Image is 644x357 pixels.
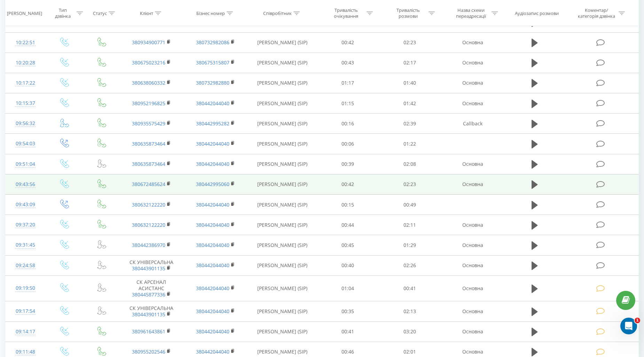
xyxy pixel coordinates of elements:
td: Основна [441,93,505,114]
td: 02:23 [379,174,441,194]
a: 380442044040 [196,100,229,107]
a: 380675315807 [196,59,229,66]
td: 01:42 [379,93,441,114]
td: [PERSON_NAME] (SIP) [248,93,317,114]
td: [PERSON_NAME] (SIP) [248,195,317,215]
a: 380732982086 [196,39,229,46]
td: 02:26 [379,255,441,275]
td: 02:08 [379,154,441,174]
td: 00:45 [317,235,379,255]
a: 380442044040 [196,285,229,292]
a: 380442995060 [196,181,229,187]
div: Співробітник [263,10,292,16]
div: 09:56:32 [13,117,38,130]
td: 02:13 [379,301,441,321]
div: Коментар/категорія дзвінка [576,7,617,19]
td: [PERSON_NAME] (SIP) [248,154,317,174]
a: 380635873464 [132,140,165,147]
div: 10:22:51 [13,36,38,49]
div: 09:24:58 [13,259,38,272]
div: 10:15:37 [13,96,38,110]
td: 02:39 [379,114,441,134]
td: [PERSON_NAME] (SIP) [248,114,317,134]
div: Бізнес номер [196,10,225,16]
td: 03:20 [379,321,441,342]
td: 01:17 [317,73,379,93]
td: 02:23 [379,32,441,53]
div: 09:17:54 [13,304,38,318]
td: 00:42 [317,174,379,194]
td: [PERSON_NAME] (SIP) [248,134,317,154]
span: 1 [635,318,640,323]
a: 380442995282 [196,120,229,127]
div: Статус [93,10,107,16]
td: 00:42 [317,32,379,53]
a: 380442044040 [196,201,229,208]
td: 00:44 [317,215,379,235]
td: СК АРСЕНАЛ АСИСТАНС [119,275,183,301]
a: 380934900771 [132,39,165,46]
td: 00:41 [317,321,379,342]
td: СК УНІВЕРСАЛЬНА [119,255,183,275]
td: 01:22 [379,134,441,154]
td: Callback [441,114,505,134]
td: Основна [441,73,505,93]
a: 380672485624 [132,181,165,187]
a: 380632122220 [132,201,165,208]
a: 380442044040 [196,242,229,248]
td: 00:41 [379,275,441,301]
a: 380732982880 [196,79,229,86]
a: 380935575429 [132,120,165,127]
td: [PERSON_NAME] (SIP) [248,235,317,255]
a: 380955202546 [132,348,165,355]
a: 380961643861 [132,328,165,335]
td: [PERSON_NAME] (SIP) [248,275,317,301]
td: Основна [441,255,505,275]
a: 380442386970 [132,242,165,248]
a: 380442044040 [196,308,229,315]
a: 380443901135 [132,265,165,272]
div: 09:43:56 [13,178,38,191]
td: Основна [441,174,505,194]
a: 380443901135 [132,311,165,318]
td: 00:35 [317,301,379,321]
div: 09:43:09 [13,198,38,211]
div: 10:17:22 [13,76,38,90]
td: 00:16 [317,114,379,134]
iframe: Intercom live chat [620,318,637,334]
td: СК УНІВЕРСАЛЬНА [119,301,183,321]
div: Тривалість розмови [390,7,427,19]
a: 380675023216 [132,59,165,66]
a: 380445877336 [132,291,165,298]
div: 09:51:04 [13,157,38,171]
div: Тип дзвінка [51,7,75,19]
div: 09:14:17 [13,325,38,339]
td: [PERSON_NAME] (SIP) [248,255,317,275]
td: 02:17 [379,53,441,73]
div: Аудіозапис розмови [515,10,559,16]
td: Основна [441,53,505,73]
a: 380442044040 [196,328,229,335]
a: 380442044040 [196,348,229,355]
td: [PERSON_NAME] (SIP) [248,301,317,321]
td: [PERSON_NAME] (SIP) [248,53,317,73]
td: 00:06 [317,134,379,154]
td: Основна [441,154,505,174]
td: Основна [441,215,505,235]
td: 01:15 [317,93,379,114]
td: 00:39 [317,154,379,174]
a: 380442044040 [196,262,229,269]
td: 00:43 [317,53,379,73]
div: 09:19:50 [13,281,38,295]
div: Тривалість очікування [328,7,365,19]
td: 02:11 [379,215,441,235]
td: [PERSON_NAME] (SIP) [248,321,317,342]
td: 00:49 [379,195,441,215]
a: 380442044040 [196,140,229,147]
a: 380952196825 [132,100,165,107]
div: Клієнт [140,10,153,16]
div: 09:37:20 [13,218,38,232]
td: 01:40 [379,73,441,93]
td: Основна [441,321,505,342]
td: Основна [441,235,505,255]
